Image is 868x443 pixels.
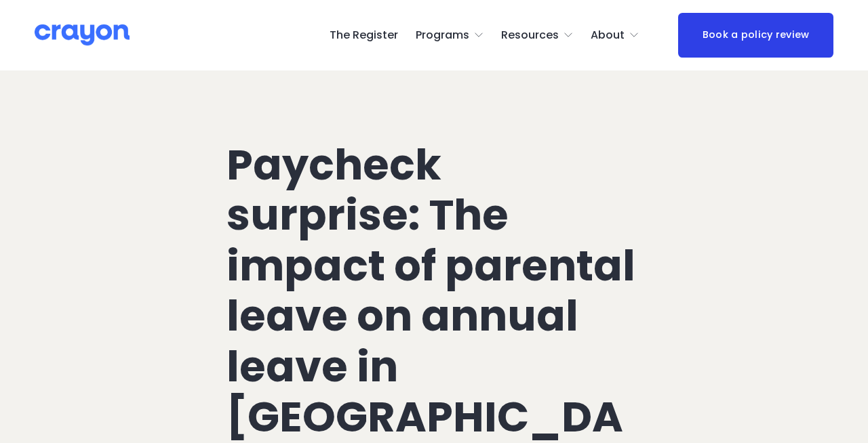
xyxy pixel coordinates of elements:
[416,26,469,45] span: Programs
[591,26,625,45] span: About
[678,13,833,57] a: Book a policy review
[501,24,574,46] a: folder dropdown
[501,26,559,45] span: Resources
[591,24,639,46] a: folder dropdown
[330,24,398,46] a: The Register
[416,24,484,46] a: folder dropdown
[35,23,130,47] img: Crayon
